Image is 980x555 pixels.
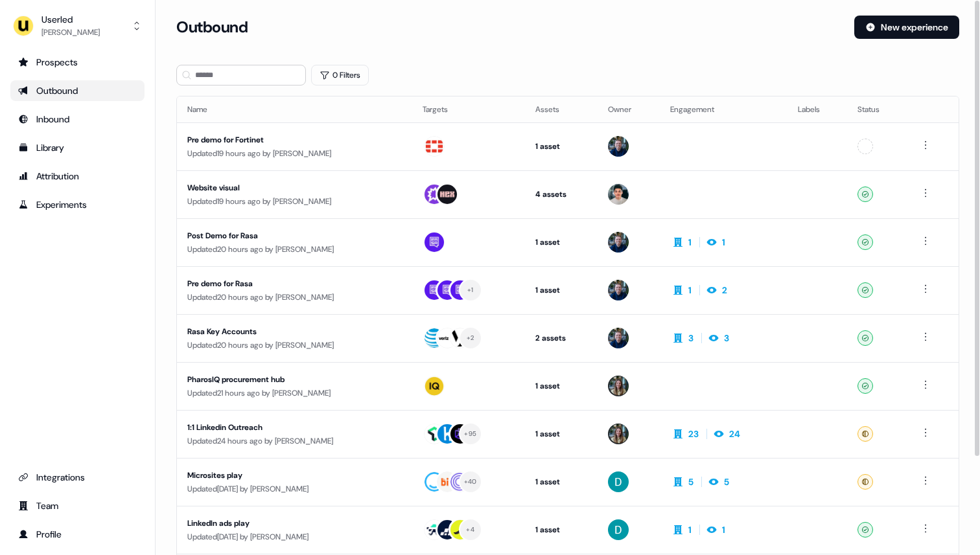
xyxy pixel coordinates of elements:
[608,184,629,205] img: Vincent
[18,528,137,541] div: Profile
[464,428,476,440] div: + 95
[412,96,525,122] th: Targets
[535,140,587,153] div: 1 asset
[187,243,402,256] div: Updated 20 hours ago by [PERSON_NAME]
[464,476,477,488] div: + 40
[10,524,145,545] a: Go to profile
[187,517,402,530] div: LinkedIn ads play
[688,475,694,488] div: 5
[608,471,629,492] img: David
[187,421,402,434] div: 1:1 Linkedin Outreach
[10,109,145,130] a: Go to Inbound
[187,291,402,304] div: Updated 20 hours ago by [PERSON_NAME]
[535,379,587,392] div: 1 asset
[18,170,137,183] div: Attribution
[724,332,729,345] div: 3
[608,519,629,540] img: David
[467,284,474,296] div: + 1
[18,471,137,484] div: Integrations
[187,147,402,160] div: Updated 19 hours ago by [PERSON_NAME]
[176,17,248,37] h3: Outbound
[18,141,137,154] div: Library
[466,524,474,536] div: + 4
[187,133,402,146] div: Pre demo for Fortinet
[724,475,729,488] div: 5
[467,332,474,344] div: + 2
[311,65,369,85] button: 0 Filters
[187,530,402,543] div: Updated [DATE] by [PERSON_NAME]
[729,427,740,440] div: 24
[722,284,727,297] div: 2
[187,435,402,447] div: Updated 24 hours ago by [PERSON_NAME]
[187,277,402,290] div: Pre demo for Rasa
[41,13,100,26] div: Userled
[10,52,145,73] a: Go to prospects
[688,523,692,536] div: 1
[10,166,145,187] a: Go to attribution
[535,523,587,536] div: 1 asset
[608,424,629,444] img: Charlotte
[688,332,694,345] div: 3
[854,16,959,39] button: New experience
[535,188,587,201] div: 4 assets
[18,198,137,211] div: Experiments
[187,195,402,208] div: Updated 19 hours ago by [PERSON_NAME]
[187,482,402,495] div: Updated [DATE] by [PERSON_NAME]
[187,229,402,242] div: Post Demo for Rasa
[41,26,100,39] div: [PERSON_NAME]
[847,96,907,122] th: Status
[187,325,402,338] div: Rasa Key Accounts
[535,236,587,249] div: 1 asset
[608,232,629,253] img: James
[608,376,629,396] img: Charlotte
[10,80,145,101] a: Go to outbound experience
[187,339,402,352] div: Updated 20 hours ago by [PERSON_NAME]
[722,523,725,536] div: 1
[722,236,725,249] div: 1
[688,284,692,297] div: 1
[187,387,402,400] div: Updated 21 hours ago by [PERSON_NAME]
[525,96,598,122] th: Assets
[535,427,587,440] div: 1 asset
[18,499,137,512] div: Team
[10,467,145,488] a: Go to integrations
[18,56,137,69] div: Prospects
[688,236,692,249] div: 1
[187,373,402,386] div: PharosIQ procurement hub
[10,495,145,516] a: Go to team
[535,284,587,297] div: 1 asset
[688,427,699,440] div: 23
[787,96,848,122] th: Labels
[18,84,137,97] div: Outbound
[18,113,137,126] div: Inbound
[608,280,629,300] img: James
[535,475,587,488] div: 1 asset
[177,96,412,122] th: Name
[660,96,787,122] th: Engagement
[10,10,145,41] button: Userled[PERSON_NAME]
[598,96,660,122] th: Owner
[608,328,629,348] img: James
[10,194,145,215] a: Go to experiments
[10,137,145,158] a: Go to templates
[187,469,402,482] div: Microsites play
[187,181,402,194] div: Website visual
[535,332,587,345] div: 2 assets
[608,136,629,157] img: James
